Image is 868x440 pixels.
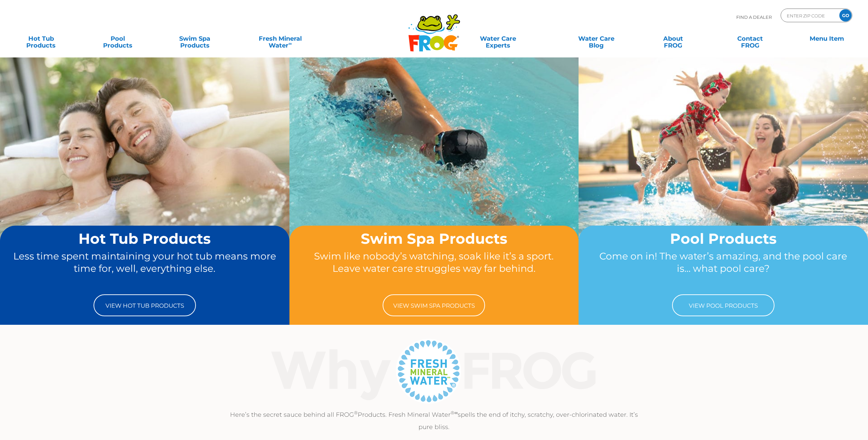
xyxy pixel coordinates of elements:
[224,409,644,433] p: Here’s the secret sauce behind all FROG Products. Fresh Mineral Water spells the end of itchy, sc...
[443,32,554,45] a: Water CareExperts
[302,231,566,246] h2: Swim Spa Products
[13,231,276,246] h2: Hot Tub Products
[451,410,458,415] sup: ®∞
[579,57,868,274] img: home-banner-pool-short
[7,32,75,45] a: Hot TubProducts
[84,32,152,45] a: PoolProducts
[94,294,196,316] a: View Hot Tub Products
[793,32,861,45] a: Menu Item
[786,11,832,21] input: Zip Code Form
[302,250,566,288] p: Swim like nobody’s watching, soak like it’s a sport. Leave water care struggles way far behind.
[161,32,229,45] a: Swim SpaProducts
[562,32,630,45] a: Water CareBlog
[288,41,292,46] sup: ∞
[354,410,358,415] sup: ®
[238,32,323,45] a: Fresh MineralWater∞
[258,337,610,405] img: Why Frog
[716,32,784,45] a: ContactFROG
[839,9,852,22] input: GO
[13,250,276,288] p: Less time spent maintaining your hot tub means more time for, well, everything else.
[736,9,772,26] p: Find A Dealer
[672,294,774,316] a: View Pool Products
[383,294,485,316] a: View Swim Spa Products
[592,231,855,246] h2: Pool Products
[592,250,855,288] p: Come on in! The water’s amazing, and the pool care is… what pool care?
[639,32,707,45] a: AboutFROG
[289,57,579,274] img: home-banner-swim-spa-short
